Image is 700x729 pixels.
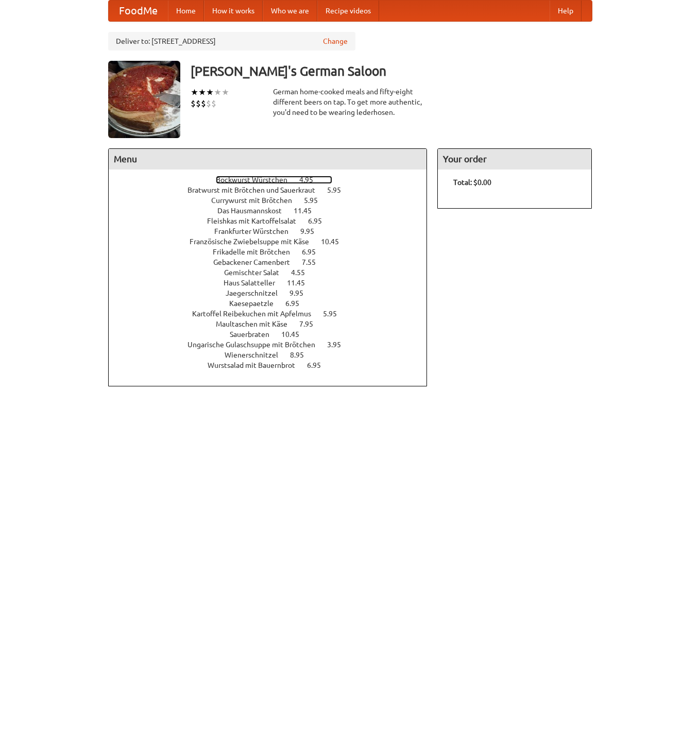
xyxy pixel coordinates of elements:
span: Sauerbraten [230,330,280,338]
li: $ [191,98,196,109]
a: Home [168,1,204,21]
a: Frankfurter Würstchen 9.95 [214,227,333,235]
span: Fleishkas mit Kartoffelsalat [207,217,306,225]
span: 7.95 [299,320,323,328]
span: 11.45 [294,207,322,215]
li: $ [211,98,216,109]
a: Gemischter Salat 4.55 [224,268,324,277]
a: Wienerschnitzel 8.95 [225,351,323,359]
a: Who we are [263,1,317,21]
div: German home-cooked meals and fifty-eight different beers on tap. To get more authentic, you'd nee... [273,87,428,117]
li: $ [206,98,211,109]
span: 5.95 [327,186,351,194]
span: Ungarische Gulaschsuppe mit Brötchen [187,341,326,349]
span: Currywurst mit Brötchen [211,196,302,205]
span: Das Hausmannskost [217,207,292,215]
b: Total: $0.00 [453,178,491,187]
a: Change [323,36,348,46]
a: Das Hausmannskost 11.45 [217,207,331,215]
span: 11.45 [287,279,315,287]
span: 10.45 [281,330,310,338]
a: Frikadelle mit Brötchen 6.95 [213,248,335,256]
span: 9.95 [289,289,314,297]
span: 4.95 [299,176,323,184]
li: ★ [221,87,229,98]
span: Frankfurter Würstchen [214,227,299,235]
span: 3.95 [327,341,351,349]
li: ★ [206,87,214,98]
div: Deliver to: [STREET_ADDRESS] [108,32,355,50]
a: Bockwurst Würstchen 4.95 [216,176,332,184]
span: Frikadelle mit Brötchen [213,248,300,256]
a: Kaesepaetzle 6.95 [229,299,318,308]
span: 6.95 [302,248,326,256]
a: Französische Zwiebelsuppe mit Käse 10.45 [190,238,358,246]
li: $ [201,98,206,109]
span: 8.95 [290,351,314,359]
span: 5.95 [304,196,328,205]
a: Fleishkas mit Kartoffelsalat 6.95 [207,217,341,225]
span: 4.55 [291,268,315,277]
h4: Menu [109,149,427,169]
a: Haus Salatteller 11.45 [224,279,324,287]
a: Kartoffel Reibekuchen mit Apfelmus 5.95 [192,310,356,318]
span: Gebackener Camenbert [213,258,300,266]
a: Help [550,1,582,21]
a: Gebackener Camenbert 7.55 [213,258,335,266]
a: Ungarische Gulaschsuppe mit Brötchen 3.95 [187,341,360,349]
span: 5.95 [323,310,347,318]
li: $ [196,98,201,109]
span: 10.45 [321,238,349,246]
h4: Your order [438,149,591,169]
span: Kartoffel Reibekuchen mit Apfelmus [192,310,321,318]
span: Kaesepaetzle [229,299,284,308]
span: 9.95 [300,227,325,235]
a: Sauerbraten 10.45 [230,330,318,338]
a: Bratwurst mit Brötchen und Sauerkraut 5.95 [187,186,360,194]
a: FoodMe [109,1,168,21]
a: Currywurst mit Brötchen 5.95 [211,196,337,205]
span: Französische Zwiebelsuppe mit Käse [190,238,319,246]
span: 6.95 [308,217,332,225]
span: Maultaschen mit Käse [216,320,298,328]
span: 6.95 [307,361,331,369]
a: How it works [204,1,263,21]
a: Maultaschen mit Käse 7.95 [216,320,332,328]
li: ★ [214,87,221,98]
span: Bockwurst Würstchen [216,176,298,184]
span: Wienerschnitzel [225,351,288,359]
img: angular.jpg [108,61,180,138]
span: Bratwurst mit Brötchen und Sauerkraut [187,186,326,194]
a: Recipe videos [317,1,379,21]
span: Jaegerschnitzel [226,289,288,297]
li: ★ [191,87,198,98]
span: Haus Salatteller [224,279,285,287]
span: Gemischter Salat [224,268,289,277]
span: 7.55 [302,258,326,266]
span: 6.95 [285,299,310,308]
a: Wurstsalad mit Bauernbrot 6.95 [208,361,340,369]
span: Wurstsalad mit Bauernbrot [208,361,305,369]
h3: [PERSON_NAME]'s German Saloon [191,61,592,81]
a: Jaegerschnitzel 9.95 [226,289,322,297]
li: ★ [198,87,206,98]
